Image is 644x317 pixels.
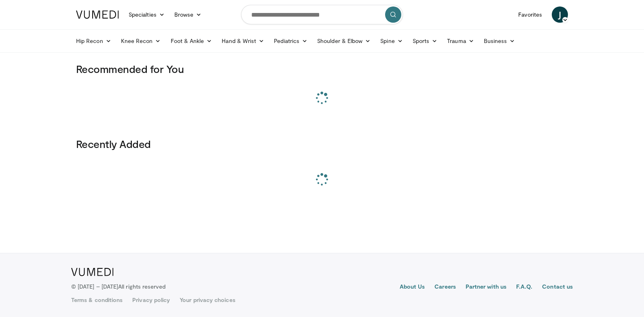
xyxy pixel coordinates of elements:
a: Careers [434,283,456,292]
a: Browse [169,6,207,23]
a: Sports [408,33,443,49]
input: Search topics, interventions [241,5,403,24]
img: VuMedi Logo [71,268,114,276]
a: Hip Recon [71,33,116,49]
a: Shoulder & Elbow [312,33,375,49]
a: J [552,6,568,23]
a: About Us [400,283,425,292]
a: F.A.Q. [516,283,532,292]
a: Pediatrics [269,33,312,49]
a: Terms & conditions [71,296,123,304]
h3: Recommended for You [76,62,568,75]
a: Foot & Ankle [166,33,217,49]
img: VuMedi Logo [76,11,119,19]
a: Contact us [542,283,573,292]
h3: Recently Added [76,137,568,150]
a: Spine [375,33,407,49]
a: Hand & Wrist [217,33,269,49]
span: All rights reserved [118,283,165,290]
a: Privacy policy [132,296,170,304]
p: © [DATE] – [DATE] [71,283,166,291]
a: Favorites [513,6,547,23]
a: Knee Recon [116,33,166,49]
a: Partner with us [466,283,506,292]
a: Specialties [124,6,169,23]
a: Business [479,33,520,49]
a: Trauma [442,33,479,49]
a: Your privacy choices [180,296,235,304]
